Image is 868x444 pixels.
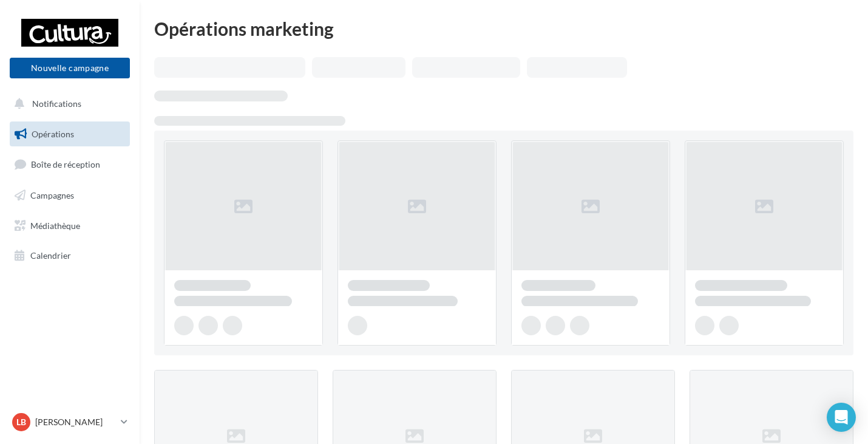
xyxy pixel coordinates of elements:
span: Boîte de réception [31,159,100,169]
div: Opérations marketing [154,19,853,38]
p: [PERSON_NAME] [35,416,116,428]
span: Notifications [32,98,81,109]
span: Calendrier [30,250,71,261]
a: LB [PERSON_NAME] [10,411,130,434]
span: Opérations [32,129,74,139]
a: Opérations [7,121,132,147]
button: Nouvelle campagne [10,58,130,78]
span: Campagnes [30,190,74,200]
span: Médiathèque [30,220,80,230]
span: LB [16,416,26,428]
button: Notifications [7,91,127,117]
a: Médiathèque [7,213,132,239]
div: Open Intercom Messenger [827,403,856,432]
a: Calendrier [7,243,132,268]
a: Boîte de réception [7,151,132,177]
a: Campagnes [7,183,132,208]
